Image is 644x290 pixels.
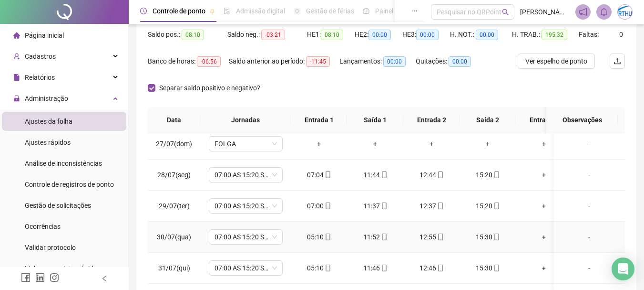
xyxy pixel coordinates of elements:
span: dashboard [363,8,369,14]
div: 07:00 [298,201,339,211]
span: home [13,32,20,39]
div: - [561,232,617,242]
div: + [355,139,396,149]
div: 12:44 [411,170,452,180]
button: Ver espelho de ponto [518,54,595,69]
div: + [523,170,564,180]
div: H. TRAB.: [512,29,579,40]
span: mobile [436,234,444,240]
div: + [523,263,564,273]
span: mobile [324,203,331,209]
th: Observações [546,107,618,133]
div: HE 2: [355,29,402,40]
div: Quitações: [416,56,482,67]
span: linkedin [35,273,45,282]
span: Admissão digital [236,7,285,15]
span: mobile [324,265,331,271]
div: HE 3: [402,29,450,40]
span: Ver espelho de ponto [525,56,587,66]
span: Análise de inconsistências [25,160,102,167]
span: Ocorrências [25,223,61,230]
span: 07:00 AS 15:20 SEG A SÁBADO [215,199,277,213]
th: Entrada 2 [403,107,460,133]
span: 00:00 [416,30,439,40]
th: Data [148,107,200,133]
span: sun [294,8,300,14]
span: lock [13,95,20,102]
span: mobile [492,203,500,209]
span: upload [613,57,621,65]
span: mobile [436,172,444,178]
span: mobile [492,265,500,271]
span: 28/07(seg) [157,171,191,179]
div: 15:30 [467,232,508,242]
span: mobile [380,203,388,209]
div: Saldo pos.: [148,29,227,40]
div: Open Intercom Messenger [612,258,634,280]
span: facebook [21,273,31,282]
span: 00:00 [449,56,471,67]
span: instagram [50,273,59,282]
div: Saldo anterior ao período: [229,56,339,67]
span: notification [579,8,587,16]
span: 00:00 [383,56,406,67]
div: - [561,139,617,149]
div: 11:52 [355,232,396,242]
span: Link para registro rápido [25,265,97,272]
span: 29/07(ter) [159,202,190,210]
th: Entrada 3 [516,107,572,133]
span: 07:00 AS 15:20 SEG A SÁBADO [215,168,277,182]
div: - [561,201,617,211]
div: Banco de horas: [148,56,229,67]
span: mobile [436,203,444,209]
span: mobile [380,172,388,178]
span: search [502,9,509,16]
div: 07:04 [298,170,339,180]
div: + [523,201,564,211]
span: Ajustes da folha [25,118,72,125]
span: Gestão de férias [306,7,354,15]
span: Controle de registros de ponto [25,181,114,188]
span: 0 [619,31,623,38]
span: mobile [324,172,331,178]
div: - [561,263,617,273]
div: 12:46 [411,263,452,273]
span: file-done [224,8,230,14]
span: 31/07(qui) [158,264,190,272]
span: Administração [25,95,68,102]
span: user-add [13,53,20,60]
span: file [13,74,20,81]
span: Separar saldo positivo e negativo? [155,83,264,93]
span: mobile [380,234,388,240]
div: 15:30 [467,263,508,273]
div: 12:37 [411,201,452,211]
span: ellipsis [411,8,418,14]
div: HE 1: [307,29,355,40]
span: clock-circle [140,8,147,14]
th: Jornadas [200,107,291,133]
span: 08:10 [321,30,343,40]
span: 07:00 AS 15:20 SEG A SÁBADO [215,261,277,275]
th: Saída 1 [347,107,403,133]
th: Saída 2 [460,107,516,133]
div: 12:55 [411,232,452,242]
span: Página inicial [25,32,64,39]
div: Lançamentos: [339,56,416,67]
div: + [523,139,564,149]
div: + [411,139,452,149]
span: Gestão de solicitações [25,202,91,209]
span: -03:21 [261,30,285,40]
div: + [467,139,508,149]
div: + [298,139,339,149]
span: Cadastros [25,53,56,60]
div: - [561,170,617,180]
div: 15:20 [467,170,508,180]
span: mobile [492,234,500,240]
div: Saldo neg.: [227,29,307,40]
span: left [101,275,108,282]
div: 11:44 [355,170,396,180]
span: mobile [436,265,444,271]
span: 27/07(dom) [156,140,192,148]
span: Faltas: [579,31,600,38]
span: mobile [380,265,388,271]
